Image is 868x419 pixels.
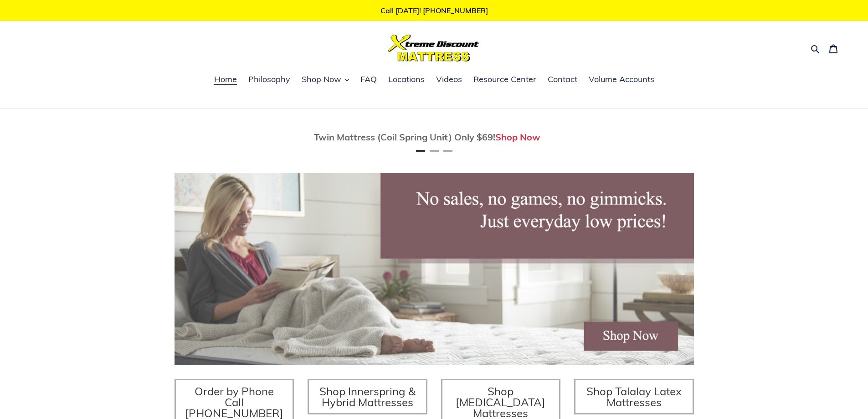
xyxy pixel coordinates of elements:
a: FAQ [356,73,381,87]
span: FAQ [360,74,377,85]
span: Locations [388,74,425,85]
a: Resource Center [469,73,541,87]
button: Page 3 [443,150,452,152]
a: Home [210,73,241,87]
span: Home [214,74,237,85]
a: Shop Innerspring & Hybrid Mattresses [308,379,427,414]
button: Page 2 [430,150,439,152]
span: Volume Accounts [589,74,654,85]
span: Shop Talalay Latex Mattresses [586,384,682,409]
a: Locations [384,73,429,87]
span: Shop Now [302,74,341,85]
a: Volume Accounts [584,73,659,87]
span: Videos [436,74,462,85]
a: Videos [431,73,467,87]
span: Resource Center [473,74,536,85]
a: Philosophy [244,73,295,87]
span: Philosophy [248,74,290,85]
span: Twin Mattress (Coil Spring Unit) Only $69! [314,131,495,143]
img: Xtreme Discount Mattress [388,35,479,62]
a: Contact [543,73,582,87]
a: Shop Now [495,131,540,143]
span: Contact [548,74,577,85]
img: herobannermay2022-1652879215306_1200x.jpg [175,173,694,365]
button: Page 1 [416,150,425,152]
button: Shop Now [297,73,354,87]
span: Shop Innerspring & Hybrid Mattresses [319,384,416,409]
a: Shop Talalay Latex Mattresses [574,379,694,414]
